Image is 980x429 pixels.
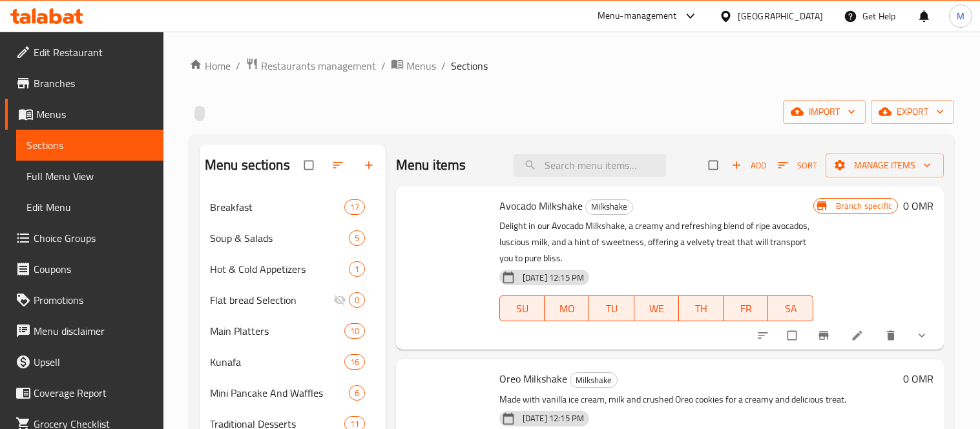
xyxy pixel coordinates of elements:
span: Menus [406,58,436,74]
div: Milkshake [585,199,633,215]
div: items [349,230,365,246]
span: 17 [345,201,364,214]
span: FR [729,299,763,318]
button: Manage items [826,154,944,177]
button: MO [545,295,589,321]
button: WE [634,295,679,321]
span: [DATE] 12:15 PM [517,412,589,424]
a: Choice Groups [5,223,163,254]
a: Edit menu item [851,329,866,342]
button: delete [877,321,908,350]
div: items [344,199,365,215]
span: Full Menu View [26,168,153,184]
h2: Menu items [396,155,466,175]
span: 6 [349,387,364,399]
a: Coupons [5,254,163,284]
span: Promotions [34,292,153,308]
span: WE [640,299,674,318]
svg: Inactive section [333,294,346,306]
span: Manage items [836,157,933,174]
li: / [381,58,386,74]
button: SU [499,295,545,321]
div: Kunafa16 [200,346,386,377]
span: Branches [34,75,153,91]
span: Avocado Milkshake [499,196,583,215]
li: / [236,58,240,74]
span: Select to update [780,323,807,348]
span: export [881,104,944,120]
span: Sections [451,58,488,74]
li: / [441,58,446,74]
span: Branch specific [831,200,897,212]
nav: breadcrumb [189,57,954,74]
div: items [344,323,365,339]
button: FR [724,295,768,321]
a: Full Menu View [16,161,163,192]
a: Restaurants management [245,57,376,74]
div: Flat bread Selection0 [200,284,386,315]
span: Oreo Milkshake [499,369,567,388]
button: Add [728,155,769,175]
button: Add section [355,151,386,179]
span: Flat bread Selection [210,292,333,308]
span: Add [731,158,766,173]
a: Coverage Report [5,377,163,408]
span: 5 [349,232,364,244]
span: Sections [26,137,153,153]
span: Main Platters [210,323,344,339]
a: Edit Menu [16,192,163,223]
button: sort-choices [749,321,780,350]
span: Select section [701,153,728,177]
button: show more [908,321,939,350]
a: Home [189,58,231,74]
div: items [349,261,365,277]
span: Kunafa [210,354,344,370]
div: Milkshake [570,372,618,388]
span: Select all sections [297,153,324,177]
span: 10 [345,325,364,337]
span: TH [684,299,718,318]
p: Delight in our Avocado Milkshake, a creamy and refreshing blend of ripe avocados, luscious milk, ... [499,218,813,266]
a: Menu disclaimer [5,315,163,346]
span: Milkshake [586,199,632,214]
input: search [514,154,666,177]
button: Sort [775,155,820,175]
span: Edit Restaurant [34,45,153,60]
span: import [793,104,855,120]
svg: Show Choices [915,329,928,342]
button: SA [768,295,813,321]
span: Coupons [34,261,153,277]
span: MO [550,299,584,318]
span: Breakfast [210,199,344,215]
div: items [349,385,365,401]
div: items [344,354,365,370]
a: Sections [16,130,163,161]
div: Soup & Salads5 [200,223,386,254]
span: 16 [345,356,364,368]
div: Menu-management [598,8,677,24]
span: Milkshake [570,373,617,388]
a: Upsell [5,346,163,377]
div: Main Platters10 [200,315,386,346]
a: Promotions [5,284,163,315]
span: SA [773,299,808,318]
a: Menus [391,57,436,74]
span: Soup & Salads [210,230,349,246]
span: Add item [728,155,769,175]
a: Edit Restaurant [5,37,163,68]
h6: 0 OMR [903,370,933,388]
div: Breakfast17 [200,192,386,223]
span: Hot & Cold Appetizers [210,261,349,277]
span: Menus [36,106,153,122]
div: items [349,292,365,308]
button: TH [679,295,724,321]
span: Edit Menu [26,199,153,215]
div: [GEOGRAPHIC_DATA] [738,9,823,23]
a: Branches [5,68,163,99]
span: Mini Pancake And Waffles [210,385,349,401]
